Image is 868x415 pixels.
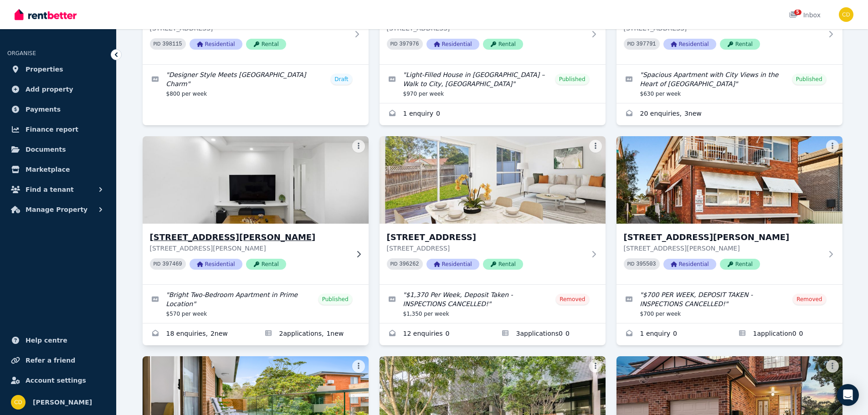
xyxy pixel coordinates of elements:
[493,323,606,345] a: Applications for 48B Morshead St, North Ryde
[483,259,523,270] span: Rental
[150,231,349,244] h3: [STREET_ADDRESS][PERSON_NAME]
[624,231,822,244] h3: [STREET_ADDRESS][PERSON_NAME]
[380,323,493,345] a: Enquiries for 48B Morshead St, North Ryde
[352,360,365,373] button: More options
[380,103,606,125] a: Enquiries for 30 Bishopgate St, Camperdown
[7,140,109,159] a: Documents
[380,65,606,103] a: Edit listing: Light-Filled House in Prime Camperdown – Walk to City, University & Parks
[663,259,716,270] span: Residential
[380,285,606,323] a: Edit listing: $1,370 Per Week, Deposit Taken - INSPECTIONS CANCELLED!
[789,10,821,20] div: Inbox
[380,136,606,284] a: 48B Morshead St, North Ryde[STREET_ADDRESS][STREET_ADDRESS]PID 396262ResidentialRental
[26,375,86,386] span: Account settings
[624,244,822,253] p: [STREET_ADDRESS][PERSON_NAME]
[7,50,36,56] span: ORGANISE
[26,104,61,115] span: Payments
[7,120,109,138] a: Finance report
[616,285,842,323] a: Edit listing: $700 PER WEEK, DEPOSIT TAKEN - INSPECTIONS CANCELLED!
[7,180,109,199] button: Find a tenant
[627,41,635,46] small: PID
[26,64,63,75] span: Properties
[380,136,606,224] img: 48B Morshead St, North Ryde
[162,261,182,267] code: 397469
[246,39,286,50] span: Rental
[33,397,92,408] span: [PERSON_NAME]
[794,10,801,15] span: 5
[26,355,75,366] span: Refer a friend
[483,39,523,50] span: Rental
[154,261,161,266] small: PID
[352,140,365,153] button: More options
[246,259,286,270] span: Rental
[7,331,109,349] a: Help centre
[7,80,109,98] a: Add property
[720,39,760,50] span: Rental
[426,259,479,270] span: Residential
[143,323,256,345] a: Enquiries for 10/52 Weston St, Harris Park
[589,360,602,373] button: More options
[162,41,182,47] code: 398115
[15,8,77,21] img: RentBetter
[7,160,109,179] a: Marketplace
[839,7,853,22] img: Chris Dimitropoulos
[399,261,419,267] code: 396262
[26,204,87,215] span: Manage Property
[26,124,78,135] span: Finance report
[7,371,109,389] a: Account settings
[7,60,109,78] a: Properties
[837,384,859,406] div: Open Intercom Messenger
[616,136,842,284] a: 4/45 Gordon St, Brighton-Le-Sands[STREET_ADDRESS][PERSON_NAME][STREET_ADDRESS][PERSON_NAME]PID 39...
[627,261,635,266] small: PID
[256,323,369,345] a: Applications for 10/52 Weston St, Harris Park
[387,244,586,253] p: [STREET_ADDRESS]
[616,136,842,224] img: 4/45 Gordon St, Brighton-Le-Sands
[190,259,242,270] span: Residential
[143,65,369,103] a: Edit listing: Designer Style Meets Dulwich Hill Charm
[143,285,369,323] a: Edit listing: Bright Two-Bedroom Apartment in Prime Location
[390,41,398,46] small: PID
[26,164,70,175] span: Marketplace
[616,65,842,103] a: Edit listing: Spacious Apartment with City Views in the Heart of Caringbah
[150,244,349,253] p: [STREET_ADDRESS][PERSON_NAME]
[616,103,842,125] a: Enquiries for 1/10 Banksia Rd, Caringbah
[7,351,109,369] a: Refer a friend
[426,39,479,50] span: Residential
[26,84,73,95] span: Add property
[390,261,398,266] small: PID
[729,323,842,345] a: Applications for 4/45 Gordon St, Brighton-Le-Sands
[663,39,716,50] span: Residential
[7,200,109,219] button: Manage Property
[143,136,369,284] a: 10/52 Weston St, Harris Park[STREET_ADDRESS][PERSON_NAME][STREET_ADDRESS][PERSON_NAME]PID 397469R...
[826,360,839,373] button: More options
[137,134,374,226] img: 10/52 Weston St, Harris Park
[826,140,839,153] button: More options
[7,100,109,118] a: Payments
[387,231,586,244] h3: [STREET_ADDRESS]
[589,140,602,153] button: More options
[399,41,419,47] code: 397976
[26,144,66,155] span: Documents
[11,395,26,410] img: Chris Dimitropoulos
[26,184,74,195] span: Find a tenant
[154,41,161,46] small: PID
[26,335,67,346] span: Help centre
[190,39,242,50] span: Residential
[636,41,656,47] code: 397791
[616,323,729,345] a: Enquiries for 4/45 Gordon St, Brighton-Le-Sands
[720,259,760,270] span: Rental
[636,261,656,267] code: 395503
